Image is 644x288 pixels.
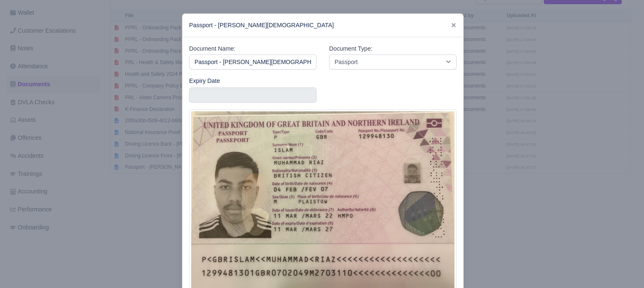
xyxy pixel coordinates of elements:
iframe: Chat Widget [602,248,644,288]
div: Passport - [PERSON_NAME][DEMOGRAPHIC_DATA] [182,14,463,37]
label: Document Type: [329,44,372,54]
label: Document Name: [189,44,236,54]
label: Expiry Date [189,76,220,86]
